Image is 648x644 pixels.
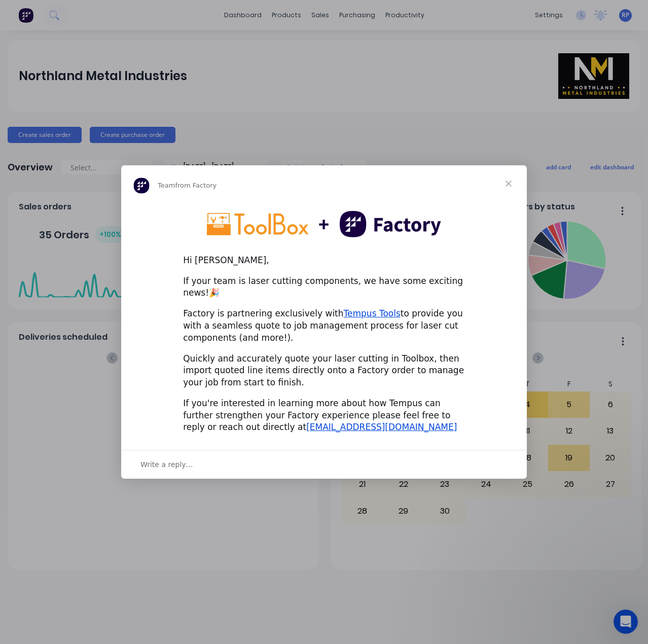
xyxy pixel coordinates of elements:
[158,182,175,189] span: Team
[121,450,527,479] div: Open conversation and reply
[133,177,150,194] img: Profile image for Team
[140,458,193,471] span: Write a reply…
[344,308,401,318] a: Tempus Tools
[490,165,527,202] span: Close
[183,398,465,434] div: If you're interested in learning more about how Tempus can further strengthen your Factory experi...
[306,422,457,432] a: [EMAIL_ADDRESS][DOMAIN_NAME]
[183,308,465,344] div: Factory is partnering exclusively with to provide you with a seamless quote to job management pro...
[183,353,465,389] div: Quickly and accurately quote your laser cutting in Toolbox, then import quoted line items directl...
[175,182,217,189] span: from Factory
[183,255,465,267] div: Hi [PERSON_NAME],
[183,275,465,300] div: If your team is laser cutting components, we have some exciting news!🎉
